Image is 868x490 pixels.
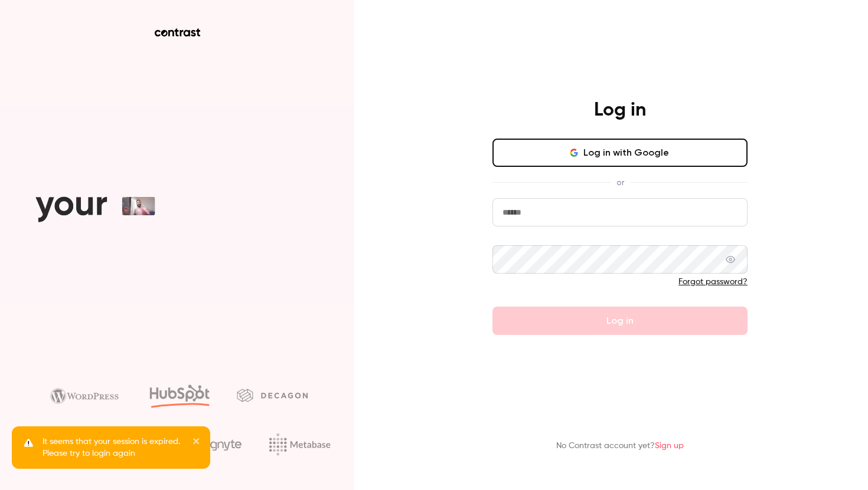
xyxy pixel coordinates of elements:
a: Sign up [655,442,684,450]
img: decagon [237,389,308,402]
p: It seems that your session is expired. Please try to login again [43,436,184,459]
p: No Contrast account yet? [556,440,684,452]
span: or [611,176,630,189]
a: Forgot password? [678,278,748,286]
button: close [192,436,201,450]
h4: Log in [594,98,646,122]
button: Log in with Google [492,139,748,167]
